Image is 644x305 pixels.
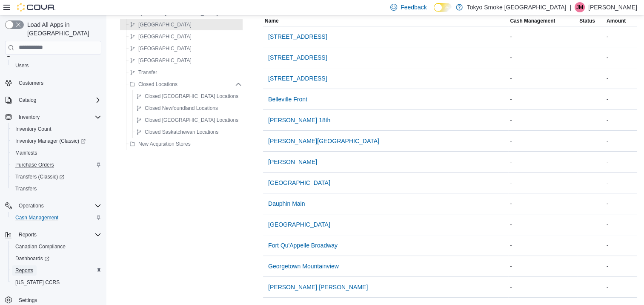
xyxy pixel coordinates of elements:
[508,115,578,125] div: -
[579,17,595,24] span: Status
[268,199,305,208] span: Dauphin Main
[605,136,637,146] div: -
[268,95,307,104] span: Belleville Front
[508,73,578,83] div: -
[268,220,330,229] span: [GEOGRAPHIC_DATA]
[133,115,242,125] button: Closed [GEOGRAPHIC_DATA] Locations
[265,112,334,129] button: [PERSON_NAME] 18th
[265,237,341,254] button: Fort Qu'Appelle Broadway
[145,93,238,100] span: Closed [GEOGRAPHIC_DATA] Locations
[15,112,101,122] span: Inventory
[145,117,238,124] span: Closed [GEOGRAPHIC_DATA] Locations
[19,297,37,304] span: Settings
[15,62,29,69] span: Users
[268,53,327,62] span: [STREET_ADDRESS]
[605,219,637,230] div: -
[12,277,101,288] span: Washington CCRS
[2,77,105,89] button: Customers
[508,261,578,271] div: -
[508,16,578,26] button: Cash Management
[15,267,33,274] span: Reports
[268,178,330,187] span: [GEOGRAPHIC_DATA]
[607,17,626,24] span: Amount
[605,178,637,188] div: -
[508,199,578,209] div: -
[12,172,68,182] a: Transfers (Classic)
[133,127,222,137] button: Closed Saskatchewan Locations
[12,242,101,252] span: Canadian Compliance
[15,201,101,211] span: Operations
[15,173,64,180] span: Transfers (Classic)
[138,141,191,147] span: New Acquisition Stores
[138,33,192,40] span: [GEOGRAPHIC_DATA]
[15,214,58,221] span: Cash Management
[19,114,40,121] span: Inventory
[15,201,47,211] button: Operations
[265,279,371,296] button: [PERSON_NAME] [PERSON_NAME]
[9,123,105,135] button: Inventory Count
[508,282,578,292] div: -
[15,95,101,105] span: Catalog
[15,112,43,122] button: Inventory
[265,49,330,66] button: [STREET_ADDRESS]
[2,111,105,123] button: Inventory
[508,219,578,230] div: -
[126,139,194,149] button: New Acquisition Stores
[19,202,44,209] span: Operations
[2,94,105,106] button: Catalog
[12,136,101,146] span: Inventory Manager (Classic)
[145,129,218,135] span: Closed Saskatchewan Locations
[15,78,47,88] a: Customers
[265,258,342,275] button: Georgetown Mountainview
[12,253,101,264] span: Dashboards
[401,3,426,12] span: Feedback
[9,147,105,159] button: Manifests
[268,32,327,41] span: [STREET_ADDRESS]
[9,241,105,253] button: Canadian Compliance
[12,213,101,223] span: Cash Management
[268,283,368,291] span: [PERSON_NAME] [PERSON_NAME]
[138,45,192,52] span: [GEOGRAPHIC_DATA]
[605,32,637,42] div: -
[15,255,49,262] span: Dashboards
[12,60,101,71] span: Users
[12,184,101,194] span: Transfers
[605,261,637,271] div: -
[126,43,195,54] button: [GEOGRAPHIC_DATA]
[605,157,637,167] div: -
[575,2,585,12] div: Jordan McKay
[268,74,327,83] span: [STREET_ADDRESS]
[138,57,192,64] span: [GEOGRAPHIC_DATA]
[588,2,637,12] p: [PERSON_NAME]
[133,103,221,113] button: Closed Newfoundland Locations
[145,105,218,112] span: Closed Newfoundland Locations
[15,126,52,132] span: Inventory Count
[508,157,578,167] div: -
[12,160,101,170] span: Purchase Orders
[605,240,637,250] div: -
[508,240,578,250] div: -
[268,262,339,270] span: Georgetown Mountainview
[12,124,101,134] span: Inventory Count
[126,32,195,42] button: [GEOGRAPHIC_DATA]
[605,199,637,209] div: -
[9,135,105,147] a: Inventory Manager (Classic)
[265,17,279,24] span: Name
[265,153,321,170] button: [PERSON_NAME]
[12,172,101,182] span: Transfers (Classic)
[126,20,195,30] button: [GEOGRAPHIC_DATA]
[605,16,637,26] button: Amount
[17,3,55,12] img: Cova
[265,28,330,45] button: [STREET_ADDRESS]
[15,230,101,240] span: Reports
[605,52,637,63] div: -
[12,148,101,158] span: Manifests
[9,276,105,288] button: [US_STATE] CCRS
[12,160,57,170] a: Purchase Orders
[605,73,637,83] div: -
[15,185,37,192] span: Transfers
[15,138,86,144] span: Inventory Manager (Classic)
[605,94,637,104] div: -
[15,95,40,105] button: Catalog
